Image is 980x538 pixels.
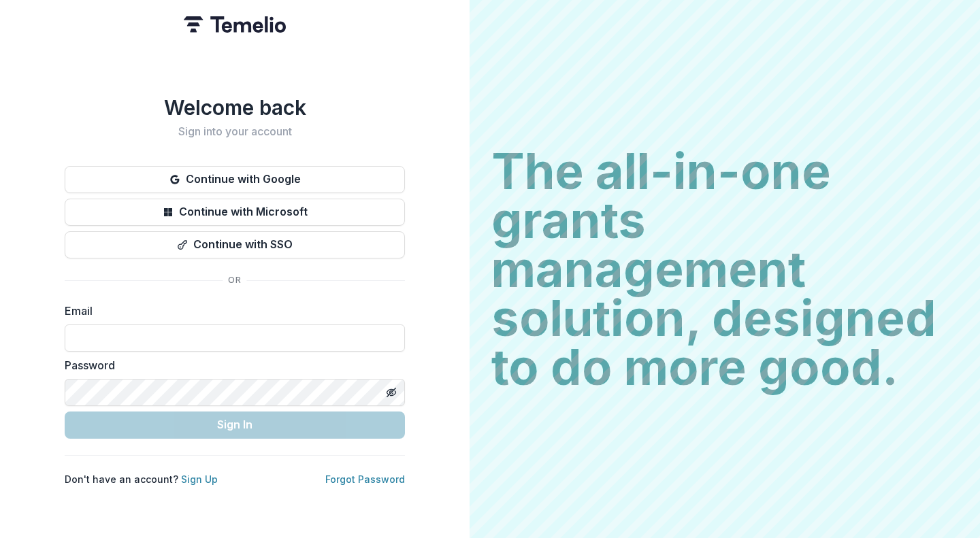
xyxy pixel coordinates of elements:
p: Don't have an account? [65,472,218,486]
button: Sign In [65,411,405,439]
a: Sign Up [181,473,218,485]
button: Continue with SSO [65,231,405,258]
a: Forgot Password [325,473,405,485]
label: Password [65,357,397,373]
button: Continue with Google [65,166,405,193]
label: Email [65,303,397,319]
h1: Welcome back [65,95,405,120]
button: Continue with Microsoft [65,199,405,226]
h2: Sign into your account [65,125,405,138]
button: Toggle password visibility [380,382,402,403]
img: Temelio [184,16,286,33]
